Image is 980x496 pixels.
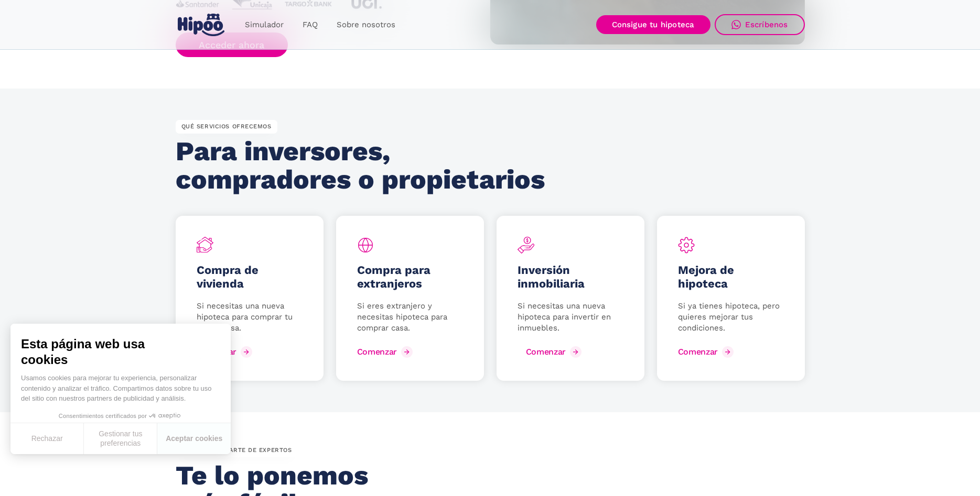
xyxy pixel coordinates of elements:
[293,15,327,35] a: FAQ
[197,301,303,334] p: Si necesitas una nueva hipoteca para comprar tu futura casa.
[357,344,415,360] a: Comenzar
[518,344,584,360] a: Comenzar
[327,15,405,35] a: Sobre nosotros
[357,347,397,357] div: Comenzar
[176,444,298,457] div: por QUÉ rodearte de expertos
[176,120,277,134] div: QUÉ SERVICIOS OFRECEMOS
[197,263,303,291] h5: Compra de vivienda
[176,9,227,40] a: home
[678,347,718,357] div: Comenzar
[678,301,784,334] p: Si ya tienes hipoteca, pero quieres mejorar tus condiciones.
[596,15,710,34] a: Consigue tu hipoteca
[745,20,788,29] div: Escríbenos
[518,301,623,334] p: Si necesitas una nueva hipoteca para invertir en inmuebles.
[678,263,784,291] h5: Mejora de hipoteca
[526,347,566,357] div: Comenzar
[357,301,463,334] p: Si eres extranjero y necesitas hipoteca para comprar casa.
[518,263,623,291] h5: Inversión inmobiliaria
[357,263,463,291] h5: Compra para extranjeros
[678,344,736,360] a: Comenzar
[176,137,552,194] h2: Para inversores, compradores o propietarios
[715,14,805,35] a: Escríbenos
[235,15,293,35] a: Simulador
